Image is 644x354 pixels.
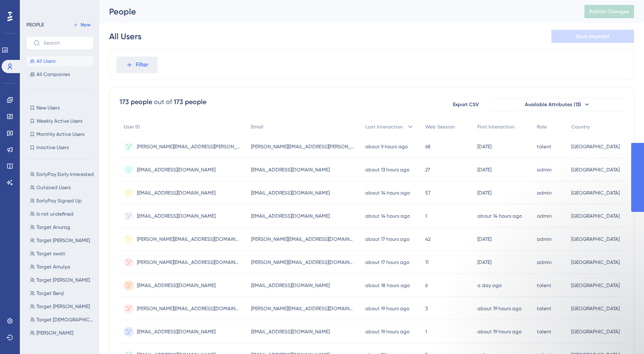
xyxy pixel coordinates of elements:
button: Export CSV [445,98,486,111]
span: 6 [425,282,428,289]
span: Web Session [425,124,455,130]
span: [EMAIL_ADDRESS][DOMAIN_NAME] [251,282,330,289]
button: Inactive Users [26,143,93,152]
span: Target [PERSON_NAME] [36,237,90,244]
span: [PERSON_NAME][EMAIL_ADDRESS][DOMAIN_NAME] [251,305,354,312]
span: Is not undefined [36,211,74,217]
button: Weekly Active Users [26,116,93,126]
button: Save Segment [551,30,634,43]
span: 27 [425,166,430,173]
span: [EMAIL_ADDRESS][DOMAIN_NAME] [137,328,215,335]
time: about 18 hours ago [365,283,410,288]
span: [EMAIL_ADDRESS][DOMAIN_NAME] [137,190,215,196]
div: 173 people [120,97,152,107]
input: Search [43,40,86,46]
span: Publish Changes [589,8,629,15]
span: [EMAIL_ADDRESS][DOMAIN_NAME] [137,282,215,289]
time: [DATE] [477,236,491,242]
button: Publish Changes [584,5,634,18]
div: All Users [109,31,141,42]
span: EarlyPay Signed Up [36,197,82,204]
button: EarlyPay Early Interested [26,169,98,179]
span: [PERSON_NAME][EMAIL_ADDRESS][PERSON_NAME][DOMAIN_NAME] [251,143,354,150]
time: about 14 hours ago [365,213,410,219]
div: 173 people [174,97,206,107]
span: admin [537,166,552,173]
span: All Companies [36,71,70,78]
span: [GEOGRAPHIC_DATA] [571,190,620,196]
span: [EMAIL_ADDRESS][DOMAIN_NAME] [251,213,330,219]
button: Target Anurag [26,222,98,232]
time: about 19 hours ago [365,306,409,311]
span: [PERSON_NAME][EMAIL_ADDRESS][DOMAIN_NAME] [137,236,240,242]
button: Is not undefined [26,209,98,219]
span: 1 [425,213,427,219]
span: talent [537,143,551,150]
span: [PERSON_NAME][EMAIL_ADDRESS][DOMAIN_NAME] [251,236,354,242]
button: Outsized Users [26,183,98,192]
button: [PERSON_NAME] [26,328,98,338]
span: [EMAIL_ADDRESS][DOMAIN_NAME] [137,213,215,219]
iframe: UserGuiding AI Assistant Launcher [609,321,634,346]
span: Last Interaction [365,124,403,130]
button: Target Amulya [26,262,98,272]
span: Weekly Active Users [36,118,82,124]
span: 68 [425,143,431,150]
button: All Companies [26,69,93,79]
button: Target Benji [26,288,98,298]
div: People [109,6,564,17]
button: Target [PERSON_NAME] [26,302,98,311]
button: Monthly Active Users [26,129,93,139]
button: New Users [26,103,93,113]
span: [EMAIL_ADDRESS][DOMAIN_NAME] [251,328,330,335]
span: admin [537,259,552,266]
time: [DATE] [477,190,491,196]
button: Target swati [26,249,98,259]
span: Export CSV [453,101,479,108]
span: 42 [425,236,431,242]
span: [PERSON_NAME] [36,330,73,336]
span: [PERSON_NAME][EMAIL_ADDRESS][DOMAIN_NAME] [251,259,354,266]
span: Target Amulya [36,264,70,270]
span: admin [537,236,552,242]
button: Target [PERSON_NAME] [26,275,98,285]
span: Country [571,124,590,130]
time: about 17 hours ago [365,236,409,242]
time: about 9 hours ago [365,144,408,150]
button: All Users [26,56,93,66]
div: out of [154,97,172,107]
span: Filter [136,60,148,70]
button: Filter [116,57,158,73]
button: Available Attributes (13) [491,98,624,111]
span: Target swati [36,250,65,257]
span: [GEOGRAPHIC_DATA] [571,259,620,266]
span: Email [251,124,263,130]
span: 57 [425,190,431,196]
time: about 14 hours ago [365,190,410,196]
span: [EMAIL_ADDRESS][DOMAIN_NAME] [251,190,330,196]
span: [GEOGRAPHIC_DATA] [571,143,620,150]
time: about 19 hours ago [365,329,409,335]
span: Target [PERSON_NAME] [36,277,90,283]
time: [DATE] [477,259,491,265]
span: Target [DEMOGRAPHIC_DATA] [36,316,95,323]
span: [PERSON_NAME][EMAIL_ADDRESS][PERSON_NAME][DOMAIN_NAME] [137,143,240,150]
span: Save Segment [576,33,610,40]
span: 3 [425,305,428,312]
button: New [70,20,93,30]
span: 11 [425,259,429,266]
time: [DATE] [477,167,491,173]
span: EarlyPay Early Interested [36,171,94,178]
button: EarlyPay Signed Up [26,196,98,206]
time: a day ago [477,283,502,288]
span: admin [537,213,552,219]
span: Target [PERSON_NAME] [36,303,90,310]
span: [GEOGRAPHIC_DATA] [571,236,620,242]
span: Available Attributes (13) [525,101,581,108]
time: about 17 hours ago [365,259,409,265]
span: New [81,21,91,28]
span: [EMAIL_ADDRESS][DOMAIN_NAME] [137,166,215,173]
span: [EMAIL_ADDRESS][DOMAIN_NAME] [251,166,330,173]
span: Target Anurag [36,224,70,230]
span: First Interaction [477,124,515,130]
